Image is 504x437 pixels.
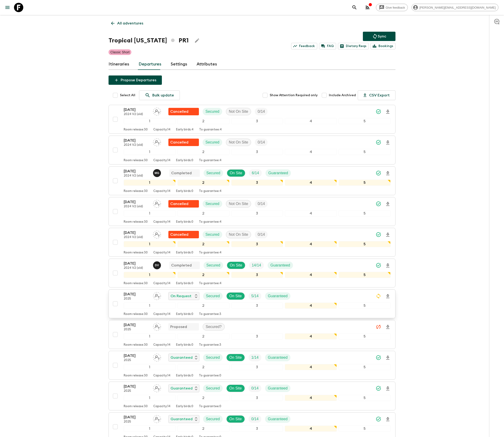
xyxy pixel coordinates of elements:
p: Capacity: 14 [153,312,170,316]
div: Flash Pack cancellation [168,139,199,146]
p: To guarantee: 3 [199,312,221,316]
svg: Download Onboarding [385,263,391,268]
svg: Synced Successfully [376,355,381,360]
p: 0 / 14 [258,201,265,207]
p: Guaranteed [268,416,288,422]
p: Completed [171,263,192,268]
p: Room release: 30 [124,189,148,193]
p: Secured [205,109,219,114]
p: To guarantee: 0 [199,405,221,408]
div: 4 [285,333,337,339]
p: Early birds: 0 [176,159,193,162]
div: 4 [285,272,337,278]
p: Secured? [206,324,222,330]
div: 2 [177,118,229,124]
div: 3 [231,395,283,401]
div: 2 [177,426,229,432]
p: 2024 V2 (old) [124,236,149,239]
svg: Synced Successfully [376,170,381,176]
div: 2 [177,364,229,370]
p: To guarantee: 4 [199,251,221,255]
p: On Site [229,355,242,360]
p: Early birds: 0 [176,189,193,193]
div: 5 [339,395,391,401]
div: 4 [285,180,337,186]
p: [DATE] [124,353,149,358]
p: Classic Short [110,50,129,55]
button: [DATE]2024 V2 (old)Melido GrullonCompletedSecuredOn SiteTrip FillGuaranteed12345Room release:30Ca... [109,166,395,195]
p: To guarantee: 0 [199,374,221,378]
div: 3 [231,118,283,124]
div: Secured [203,415,223,423]
p: Room release: 30 [124,251,148,255]
svg: Download Onboarding [385,232,391,238]
p: To guarantee: 4 [199,282,221,285]
div: 1 [124,426,176,432]
button: search adventures [350,3,359,12]
div: 5 [339,272,391,278]
button: [DATE]2024 V2 (old)Assign pack leaderFlash Pack cancellationSecuredNot On SiteTrip Fill12345Room ... [109,136,395,164]
p: 5 / 14 [251,293,259,299]
div: Trip Fill [255,200,268,208]
p: Early birds: 0 [176,343,193,347]
svg: Download Onboarding [385,201,391,207]
div: 3 [231,426,283,432]
p: [DATE] [124,168,149,174]
div: Secured [203,108,222,115]
button: Propose Departures [109,75,162,85]
p: 0 / 14 [251,386,259,391]
p: Secured [206,386,220,391]
div: Not On Site [226,200,251,208]
p: Secured [206,293,220,299]
button: Edit Adventure Title [192,36,202,45]
div: 2 [177,241,229,247]
span: Select All [120,93,135,98]
div: Trip Fill [249,292,261,300]
div: Trip Fill [249,415,261,423]
div: 3 [231,210,283,216]
p: To guarantee: 4 [199,159,221,162]
p: [DATE] [124,199,149,205]
div: 2 [177,333,229,339]
div: 4 [285,364,337,370]
p: Guaranteed [268,170,288,176]
div: 1 [124,364,176,370]
p: Early birds: 4 [176,128,194,132]
p: 2025 [124,297,149,301]
div: Trip Fill [255,231,268,238]
p: Capacity: 14 [153,128,170,132]
div: 1 [124,180,176,186]
div: Trip Fill [255,139,268,146]
span: Assign pack leader [153,232,161,236]
p: Guaranteed [170,386,193,391]
div: Trip Fill [255,108,268,115]
p: Secured [206,416,220,422]
div: 5 [339,180,391,186]
div: 5 [339,333,391,339]
p: Early birds: 0 [176,405,193,408]
p: [DATE] [124,107,149,113]
svg: Download Onboarding [385,355,391,361]
div: 1 [124,395,176,401]
div: 3 [231,272,283,278]
p: [DATE] [124,261,149,266]
p: Cancelled [170,109,188,114]
div: On Site [226,415,245,423]
p: 2024 V2 (old) [124,266,149,270]
div: Secured? [203,323,225,331]
p: Sync [378,34,386,39]
p: Secured [205,232,219,237]
div: 1 [124,241,176,247]
p: 6 / 14 [252,170,259,176]
button: [DATE]2025Assign pack leaderProposedSecured?12345Room release:30Capacity:14Early birds:0To guaran... [109,320,395,349]
p: [DATE] [124,291,149,297]
div: 4 [285,395,337,401]
a: Itineraries [109,59,129,70]
p: Secured [205,201,219,207]
svg: Synced Successfully [376,263,381,268]
p: 2024 V2 (old) [124,143,149,147]
p: To guarantee: 4 [199,220,221,224]
span: Show Attention Required only [270,93,318,98]
span: Give feedback [383,6,408,9]
div: Secured [203,200,222,208]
